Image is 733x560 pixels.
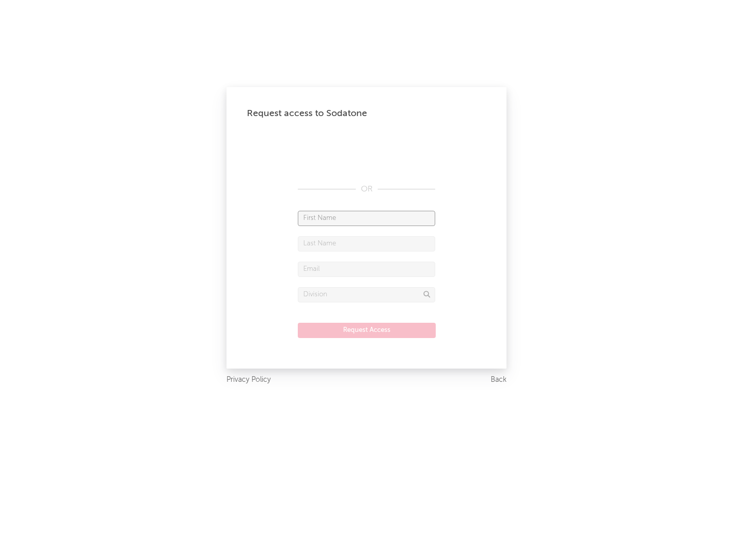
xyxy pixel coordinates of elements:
[298,236,435,251] input: Last Name
[227,374,271,386] a: Privacy Policy
[247,107,486,120] div: Request access to Sodatone
[298,323,436,338] button: Request Access
[298,211,435,226] input: First Name
[298,287,435,302] input: Division
[298,183,435,195] div: OR
[298,262,435,277] input: Email
[491,374,506,386] a: Back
